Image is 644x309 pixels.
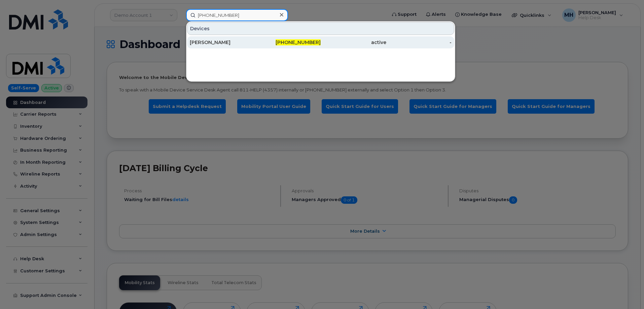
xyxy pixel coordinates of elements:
[187,36,454,48] a: [PERSON_NAME][PHONE_NUMBER]active-
[276,39,321,45] span: [PHONE_NUMBER]
[386,39,452,46] div: -
[190,39,255,46] div: [PERSON_NAME]
[321,39,386,46] div: active
[187,22,454,35] div: Devices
